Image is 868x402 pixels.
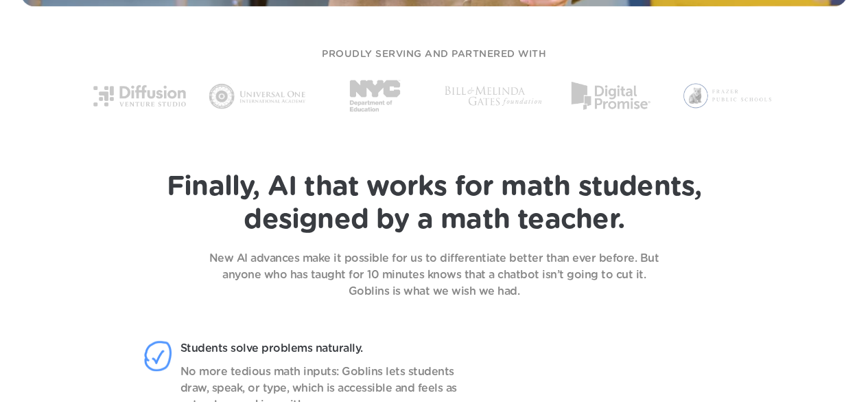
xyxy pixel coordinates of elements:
span: Finally, AI that works for math students, [167,173,701,201]
span: designed by a math teacher. [244,206,624,234]
p: Students solve problems naturally. [180,340,460,357]
p: New AI advances make it possible for us to differentiate better than ever before. But anyone who ... [194,250,675,300]
p: PROUDLY SERVING AND PARTNERED WITH [322,47,546,62]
